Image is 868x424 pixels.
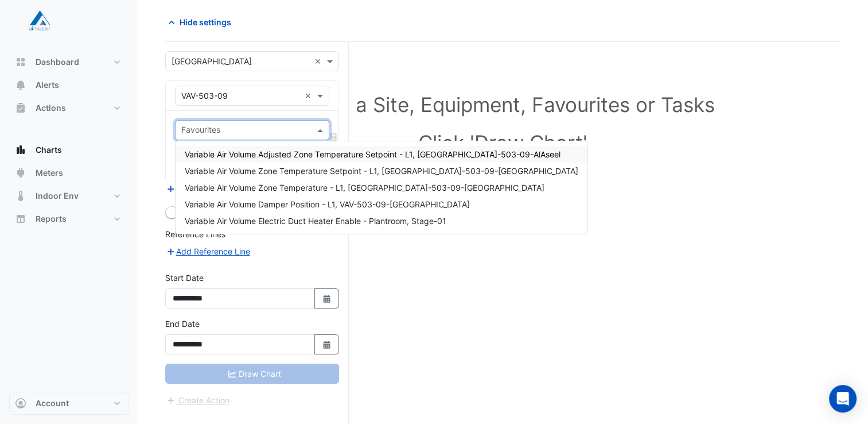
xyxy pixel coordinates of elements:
[165,272,204,284] label: Start Date
[9,184,129,207] button: Indoor Env
[322,340,332,349] fa-icon: Select Date
[329,132,339,142] span: Choose Function
[165,318,200,330] label: End Date
[190,92,815,117] h1: Select a Site, Equipment, Favourites or Tasks
[180,124,220,138] div: Favourites
[36,79,59,91] span: Alerts
[322,294,332,303] fa-icon: Select Date
[9,51,129,74] button: Dashboard
[9,392,129,415] button: Account
[15,190,26,202] app-icon: Indoor Env
[185,216,446,226] span: Variable Air Volume Electric Duct Heater Enable - Plantroom, Stage-01
[165,245,251,258] button: Add Reference Line
[15,79,26,91] app-icon: Alerts
[185,166,578,176] span: Variable Air Volume Zone Temperature Setpoint - L1, VAV-503-09-AlAseel
[9,74,129,97] button: Alerts
[15,56,26,68] app-icon: Dashboard
[15,167,26,179] app-icon: Meters
[305,90,314,102] span: Clear
[165,228,225,240] label: Reference Lines
[15,144,26,156] app-icon: Charts
[165,394,230,404] app-escalated-ticket-create-button: Please correct errors first
[9,207,129,230] button: Reports
[165,183,235,196] button: Add Equipment
[175,141,588,234] ng-dropdown-panel: Options list
[190,130,815,155] h1: Click 'Draw Chart'
[185,149,560,159] span: Variable Air Volume Adjusted Zone Temperature Setpoint - L1, VAV-503-09-AlAseel
[314,55,324,67] span: Clear
[165,12,239,32] button: Hide settings
[9,97,129,120] button: Actions
[15,102,26,114] app-icon: Actions
[829,385,857,413] div: Open Intercom Messenger
[185,199,470,209] span: Variable Air Volume Damper Position - L1, VAV-503-09-AlAseel
[36,398,69,409] span: Account
[185,183,544,192] span: Variable Air Volume Zone Temperature - L1, VAV-503-09-AlAseel
[36,56,79,68] span: Dashboard
[14,9,65,32] img: Company Logo
[36,144,62,156] span: Charts
[36,213,67,225] span: Reports
[9,138,129,161] button: Charts
[15,213,26,225] app-icon: Reports
[9,161,129,184] button: Meters
[36,190,79,202] span: Indoor Env
[36,102,66,114] span: Actions
[180,16,231,28] span: Hide settings
[36,167,63,179] span: Meters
